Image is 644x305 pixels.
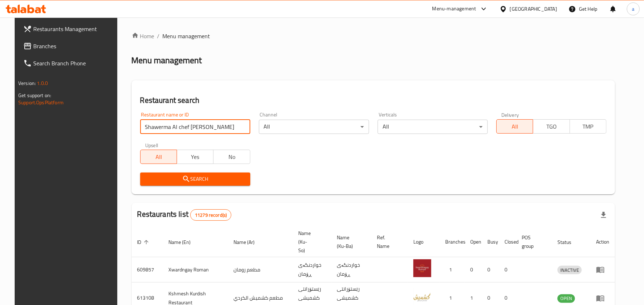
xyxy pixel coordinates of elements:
input: Search for restaurant name or ID.. [140,120,250,134]
th: Closed [499,227,516,257]
span: Name (En) [169,238,200,246]
span: Yes [180,152,211,162]
span: TGO [536,121,567,132]
span: 11279 record(s) [191,212,231,219]
label: Delivery [501,112,519,117]
td: 0 [482,257,499,282]
h2: Restaurant search [140,95,606,106]
div: Export file [595,206,612,224]
img: Xwardngay Roman [413,259,431,277]
span: TMP [573,121,604,132]
th: Logo [408,227,440,257]
nav: breadcrumb [132,32,615,40]
td: Xwardngay Roman [163,257,228,282]
button: All [496,119,533,134]
div: Total records count [190,209,231,221]
th: Busy [482,227,499,257]
div: All [259,120,369,134]
div: INACTIVE [557,266,582,274]
span: No [216,152,247,162]
td: مطعم رومان [228,257,292,282]
label: Upsell [145,142,158,147]
div: Menu [596,265,609,274]
td: 1 [440,257,465,282]
span: Ref. Name [377,233,399,250]
td: خواردنگەی ڕۆمان [331,257,372,282]
span: Search [146,175,245,184]
div: All [378,120,488,134]
span: Get support on: [18,91,51,100]
span: ID [137,238,151,246]
a: Home [132,32,154,40]
td: 609857 [132,257,163,282]
button: All [140,150,177,164]
span: 1.0.0 [37,79,48,88]
span: POS group [522,233,543,250]
span: Branches [33,42,117,50]
span: Menu management [163,32,210,40]
button: Search [140,172,250,186]
div: OPEN [557,294,575,303]
th: Action [590,227,615,257]
span: Name (Ar) [233,238,264,246]
div: [GEOGRAPHIC_DATA] [510,5,557,13]
a: Branches [18,37,122,55]
td: خواردنگەی ڕۆمان [292,257,331,282]
span: Version: [18,79,36,88]
div: Menu-management [432,5,476,13]
div: Menu [596,294,609,302]
span: OPEN [557,294,575,302]
span: Status [557,238,581,246]
span: All [500,121,530,132]
a: Support.OpsPlatform [18,98,64,107]
span: All [143,152,174,162]
span: INACTIVE [557,266,582,274]
span: Restaurants Management [33,25,117,33]
th: Branches [440,227,465,257]
a: Search Branch Phone [18,55,122,72]
td: 0 [499,257,516,282]
li: / [157,32,160,40]
span: Name (Ku-So) [298,229,323,255]
h2: Restaurants list [137,209,232,221]
span: Search Branch Phone [33,59,117,67]
button: No [213,150,250,164]
button: TGO [533,119,570,134]
h2: Menu management [132,55,202,66]
a: Restaurants Management [18,20,122,37]
td: 0 [465,257,482,282]
th: Open [465,227,482,257]
button: TMP [570,119,606,134]
span: a [632,5,634,13]
span: Name (Ku-Ba) [337,233,363,250]
button: Yes [177,150,213,164]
